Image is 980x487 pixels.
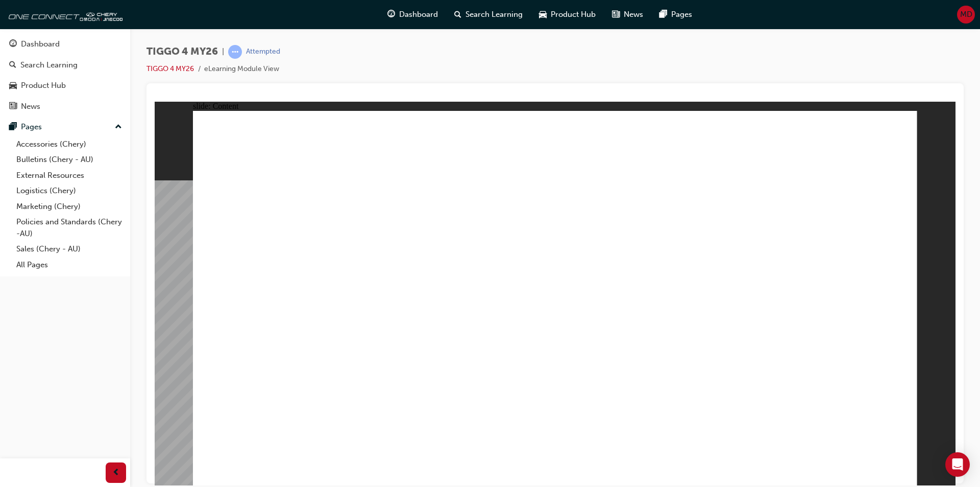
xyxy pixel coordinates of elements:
a: External Resources [12,168,126,183]
span: car-icon [9,81,17,90]
span: TIGGO 4 MY26 [146,46,218,58]
button: MD [957,6,975,24]
a: Marketing (Chery) [12,199,126,215]
a: search-iconSearch Learning [446,4,531,25]
div: Pages [21,121,42,133]
div: Attempted [246,47,280,57]
li: eLearning Module View [204,63,279,75]
a: guage-iconDashboard [379,4,446,25]
a: Product Hub [4,76,126,95]
div: Dashboard [21,38,60,50]
span: prev-icon [112,467,120,479]
a: news-iconNews [604,4,651,25]
a: car-iconProduct Hub [531,4,604,25]
span: pages-icon [9,123,17,132]
a: News [4,97,126,116]
button: Pages [4,118,126,136]
a: Search Learning [4,56,126,75]
span: Dashboard [399,9,438,20]
span: News [624,9,643,20]
a: All Pages [12,257,126,273]
span: Search Learning [465,9,523,20]
span: news-icon [9,102,17,111]
span: | [222,46,224,58]
a: Dashboard [4,35,126,54]
span: Pages [671,9,692,20]
span: search-icon [454,8,461,21]
button: DashboardSearch LearningProduct HubNews [4,33,126,118]
span: learningRecordVerb_ATTEMPT-icon [228,45,242,59]
a: TIGGO 4 MY26 [146,64,194,73]
a: Policies and Standards (Chery -AU) [12,214,126,241]
span: car-icon [539,8,547,21]
a: Sales (Chery - AU) [12,241,126,257]
span: up-icon [115,121,122,134]
a: Logistics (Chery) [12,183,126,199]
span: guage-icon [387,8,395,21]
a: Accessories (Chery) [12,136,126,152]
div: Open Intercom Messenger [945,452,970,477]
span: guage-icon [9,40,17,49]
img: oneconnect [5,4,122,25]
div: Product Hub [21,80,66,91]
span: pages-icon [659,8,667,21]
span: MD [960,9,972,20]
span: search-icon [9,61,16,70]
div: News [21,101,40,112]
span: news-icon [612,8,620,21]
a: Bulletins (Chery - AU) [12,152,126,168]
span: Product Hub [551,9,596,20]
div: Search Learning [20,59,78,71]
a: pages-iconPages [651,4,700,25]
